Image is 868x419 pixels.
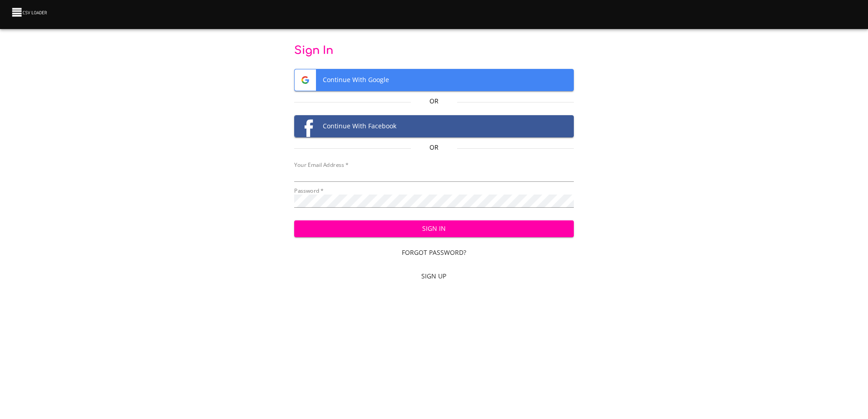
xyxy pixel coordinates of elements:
button: Google logoContinue With Google [294,69,574,91]
button: Sign In [294,220,574,237]
p: Or [411,143,458,152]
img: Google logo [295,69,316,91]
img: CSV Loader [11,6,49,19]
p: Or [411,97,458,106]
p: Sign In [294,44,574,58]
label: Password [294,188,324,194]
span: Forgot Password? [298,247,570,258]
a: Sign Up [294,268,574,285]
a: Forgot Password? [294,244,574,261]
span: Continue With Facebook [295,116,573,137]
span: Continue With Google [295,69,573,91]
button: Facebook logoContinue With Facebook [294,115,574,137]
span: Sign In [301,223,567,234]
label: Your Email Address [294,162,348,168]
img: Facebook logo [295,116,316,137]
span: Sign Up [298,271,570,282]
